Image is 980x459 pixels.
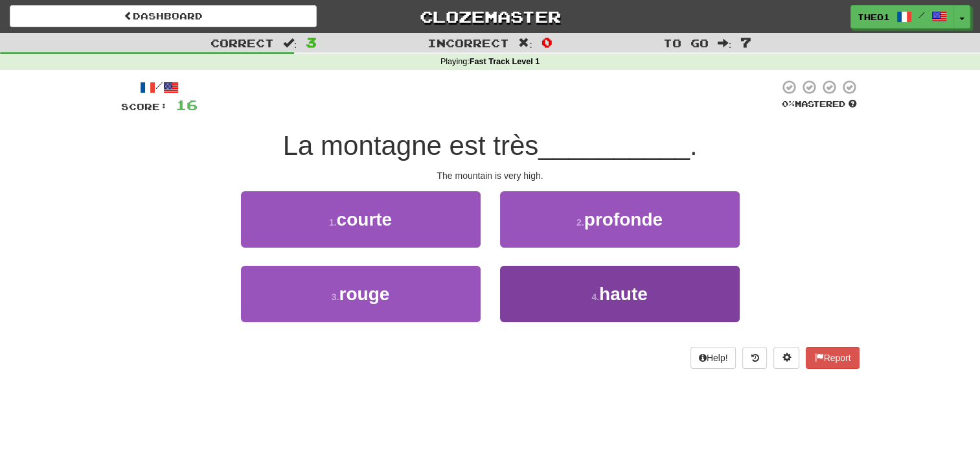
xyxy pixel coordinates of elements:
[337,209,393,230] span: courte
[500,266,740,322] button: 4.haute
[718,38,732,49] span: :
[283,130,539,161] span: La montagne est très
[470,57,540,66] strong: Fast Track Level 1
[538,130,690,161] span: __________
[584,209,663,230] span: profonde
[241,191,481,248] button: 1.courte
[427,36,509,49] span: Incorrect
[306,34,317,50] span: 3
[918,10,925,19] span: /
[329,217,337,228] small: 1 .
[742,347,767,369] button: Round history (alt+y)
[690,130,698,161] span: .
[518,38,532,49] span: :
[241,266,481,322] button: 3.rouge
[121,169,860,182] div: The mountain is very high.
[332,292,339,302] small: 3 .
[121,79,198,95] div: /
[576,217,584,228] small: 2 .
[336,5,643,28] a: Clozemaster
[782,99,795,109] span: 0 %
[121,101,168,112] span: Score:
[779,99,860,110] div: Mastered
[850,5,954,29] a: Theo1 /
[211,36,274,49] span: Correct
[690,347,736,369] button: Help!
[339,284,389,304] span: rouge
[176,97,198,113] span: 16
[591,292,599,302] small: 4 .
[858,11,890,23] span: Theo1
[10,5,317,27] a: Dashboard
[599,284,648,304] span: haute
[541,34,553,50] span: 0
[740,34,751,50] span: 7
[283,38,297,49] span: :
[663,36,709,49] span: To go
[806,347,859,369] button: Report
[500,191,740,248] button: 2.profonde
